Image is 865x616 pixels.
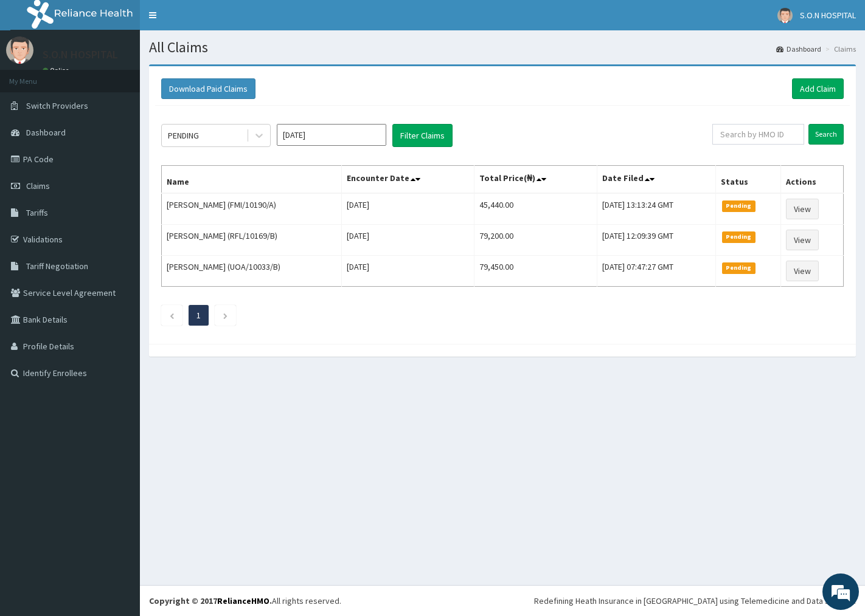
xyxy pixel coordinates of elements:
a: RelianceHMO [217,595,269,606]
th: Status [715,166,780,194]
td: [DATE] 13:13:24 GMT [597,193,716,225]
th: Date Filed [597,166,716,194]
button: Filter Claims [392,124,453,147]
a: Dashboard [776,44,821,54]
h1: All Claims [149,39,856,55]
span: Claims [26,180,50,191]
a: View [786,230,819,250]
td: 45,440.00 [474,193,597,225]
button: Download Paid Claims [161,78,255,99]
a: View [786,261,819,281]
td: 79,450.00 [474,256,597,287]
p: S.O.N HOSPITAL [43,49,118,60]
td: [DATE] 12:09:39 GMT [597,225,716,256]
td: [PERSON_NAME] (RFL/10169/B) [162,225,342,256]
th: Encounter Date [342,166,474,194]
span: Pending [722,231,756,242]
a: Previous page [169,310,175,321]
span: Dashboard [26,127,66,138]
td: [PERSON_NAME] (UOA/10033/B) [162,256,342,287]
a: Next page [223,310,228,321]
a: View [786,199,819,219]
th: Total Price(₦) [474,166,597,194]
span: Tariffs [26,207,48,218]
li: Claims [822,44,856,54]
span: Switch Providers [26,100,88,111]
span: Pending [722,200,756,211]
input: Select Month and Year [277,124,386,146]
td: 79,200.00 [474,225,597,256]
span: Tariff Negotiation [26,261,88,272]
div: Redefining Heath Insurance in [GEOGRAPHIC_DATA] using Telemedicine and Data Science! [534,595,856,607]
td: [DATE] 07:47:27 GMT [597,256,716,287]
div: PENDING [168,129,199,142]
td: [DATE] [342,256,474,287]
td: [PERSON_NAME] (FMI/10190/A) [162,193,342,225]
strong: Copyright © 2017 . [149,595,272,606]
span: S.O.N HOSPITAL [800,10,856,21]
a: Add Claim [792,78,844,99]
a: Page 1 is your current page [196,310,201,321]
img: User Image [6,36,33,64]
td: [DATE] [342,225,474,256]
footer: All rights reserved. [140,585,865,616]
th: Name [162,166,342,194]
th: Actions [780,166,843,194]
input: Search [808,124,844,145]
span: Pending [722,262,756,273]
td: [DATE] [342,193,474,225]
img: User Image [777,8,793,23]
input: Search by HMO ID [712,124,804,145]
a: Online [43,66,72,75]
